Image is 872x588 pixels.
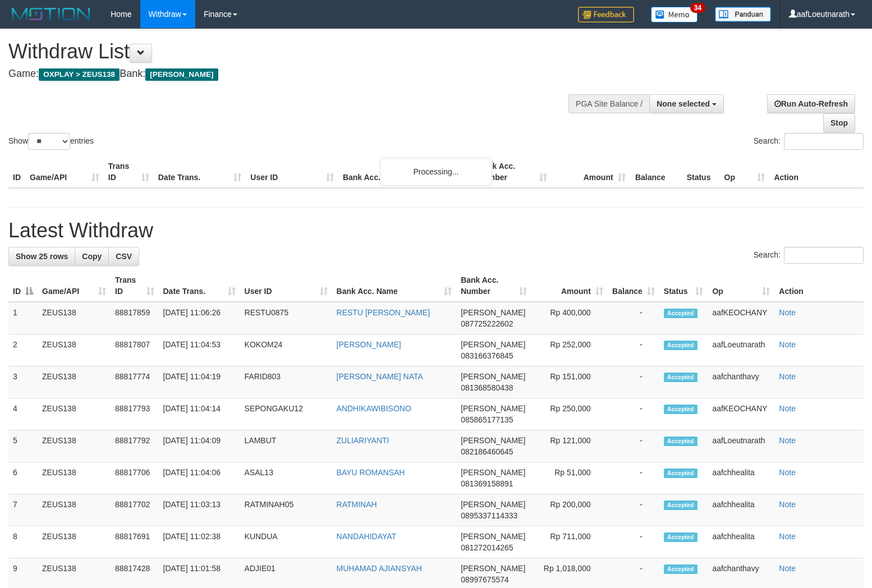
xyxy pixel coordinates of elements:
td: [DATE] 11:04:19 [159,366,240,398]
input: Search: [784,247,864,264]
th: User ID: activate to sort column ascending [240,270,332,302]
td: [DATE] 11:04:06 [159,462,240,494]
th: Status: activate to sort column ascending [659,270,708,302]
button: None selected [649,94,724,113]
td: - [608,302,659,334]
th: Bank Acc. Number: activate to sort column ascending [456,270,531,302]
td: 88817691 [111,526,158,558]
span: Show 25 rows [16,252,68,261]
a: Note [779,404,796,413]
a: ANDHIKAWIBISONO [337,404,411,413]
td: 88817859 [111,302,158,334]
td: SEPONGAKU12 [240,398,332,430]
td: KOKOM24 [240,334,332,366]
a: Note [779,308,796,317]
td: ASAL13 [240,462,332,494]
span: Accepted [664,500,697,510]
th: Game/API: activate to sort column ascending [38,270,111,302]
td: aafchanthavy [708,366,774,398]
td: 88817792 [111,430,158,462]
td: Rp 400,000 [531,302,608,334]
td: 88817774 [111,366,158,398]
td: [DATE] 11:06:26 [159,302,240,334]
span: Copy [82,252,102,261]
th: Trans ID [104,156,154,188]
td: [DATE] 11:04:14 [159,398,240,430]
th: Date Trans. [154,156,246,188]
img: Feedback.jpg [578,7,634,22]
a: Note [779,436,796,445]
td: 1 [8,302,38,334]
td: 5 [8,430,38,462]
a: Note [779,532,796,541]
th: Bank Acc. Name: activate to sort column ascending [332,270,457,302]
td: ZEUS138 [38,334,111,366]
td: 88817702 [111,494,158,526]
td: Rp 200,000 [531,494,608,526]
a: RATMINAH [337,500,377,509]
span: Accepted [664,468,697,478]
span: Copy 082186460645 to clipboard [461,447,513,456]
h1: Latest Withdraw [8,219,864,242]
td: 88817807 [111,334,158,366]
td: [DATE] 11:03:13 [159,494,240,526]
img: panduan.png [715,7,771,22]
td: - [608,494,659,526]
th: Game/API [25,156,104,188]
td: Rp 252,000 [531,334,608,366]
td: aafLoeutnarath [708,430,774,462]
a: [PERSON_NAME] [337,340,401,349]
td: KUNDUA [240,526,332,558]
td: - [608,398,659,430]
img: MOTION_logo.png [8,6,94,22]
div: Processing... [380,158,492,186]
h1: Withdraw List [8,40,570,63]
td: aafLoeutnarath [708,334,774,366]
a: Copy [75,247,109,266]
td: ZEUS138 [38,526,111,558]
th: Status [682,156,720,188]
div: PGA Site Balance / [568,94,649,113]
td: [DATE] 11:04:53 [159,334,240,366]
th: ID [8,156,25,188]
span: CSV [116,252,132,261]
td: [DATE] 11:02:38 [159,526,240,558]
td: 6 [8,462,38,494]
span: [PERSON_NAME] [461,436,525,445]
a: Run Auto-Refresh [767,94,855,113]
td: 2 [8,334,38,366]
span: Accepted [664,373,697,382]
th: Amount [552,156,630,188]
th: Action [774,270,864,302]
td: Rp 51,000 [531,462,608,494]
a: RESTU [PERSON_NAME] [337,308,430,317]
th: Bank Acc. Name [338,156,473,188]
a: MUHAMAD AJIANSYAH [337,564,422,573]
span: 34 [690,3,705,13]
td: Rp 121,000 [531,430,608,462]
a: [PERSON_NAME] NATA [337,372,423,381]
a: CSV [108,247,139,266]
a: Note [779,500,796,509]
td: ZEUS138 [38,398,111,430]
span: [PERSON_NAME] [461,340,525,349]
td: - [608,430,659,462]
span: Copy 0895337114333 to clipboard [461,511,517,520]
td: RESTU0875 [240,302,332,334]
td: aafchhealita [708,526,774,558]
td: 88817793 [111,398,158,430]
td: RATMINAH05 [240,494,332,526]
td: - [608,462,659,494]
img: Button%20Memo.svg [651,7,698,22]
a: ZULIARIYANTI [337,436,389,445]
td: aafchhealita [708,494,774,526]
span: Copy 085865177135 to clipboard [461,415,513,424]
td: ZEUS138 [38,302,111,334]
span: [PERSON_NAME] [461,372,525,381]
td: 88817706 [111,462,158,494]
span: [PERSON_NAME] [461,500,525,509]
label: Search: [754,247,864,264]
span: Accepted [664,405,697,414]
td: [DATE] 11:04:09 [159,430,240,462]
span: [PERSON_NAME] [461,564,525,573]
